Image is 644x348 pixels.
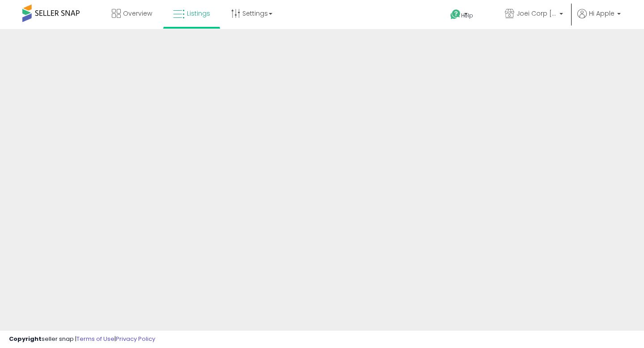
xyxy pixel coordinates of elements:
i: Get Help [450,9,461,20]
span: Joei Corp [GEOGRAPHIC_DATA] [517,9,557,18]
span: Overview [123,9,152,18]
a: Help [443,2,491,29]
span: Help [461,12,473,19]
span: Listings [187,9,210,18]
a: Terms of Use [76,335,114,343]
div: seller snap | | [9,335,155,344]
a: Privacy Policy [116,335,155,343]
strong: Copyright [9,335,42,343]
span: Hi Apple [589,9,614,18]
a: Hi Apple [577,9,621,29]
